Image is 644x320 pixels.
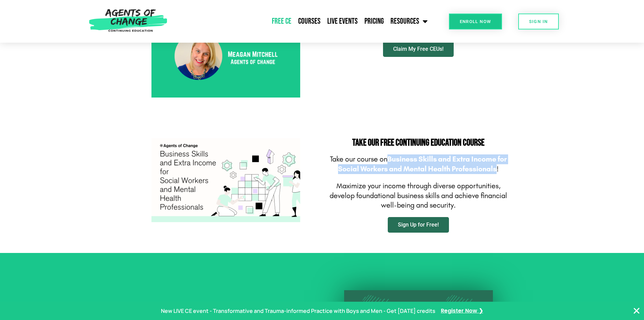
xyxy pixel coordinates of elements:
[460,19,491,24] span: Enroll Now
[326,154,511,174] p: Take our course on !
[449,14,502,29] a: Enroll Now
[633,307,641,315] button: Close Banner
[161,306,435,316] p: New LIVE CE event - Transformative and Trauma-informed Practice with Boys and Men - Get [DATE] cr...
[295,13,324,30] a: Courses
[381,191,507,210] span: chieve financial well-being and security.
[387,13,431,30] a: Resources
[171,13,431,30] nav: Menu
[529,19,548,24] span: SIGN IN
[324,13,361,30] a: Live Events
[338,155,507,173] b: Business Skills and Extra Income for Social Workers and Mental Health Professionals
[388,217,449,233] a: Sign Up for Free!
[518,14,559,29] a: SIGN IN
[361,13,387,30] a: Pricing
[383,41,454,57] a: Claim My Free CEUs!
[441,306,483,316] a: Register Now ❯
[326,181,511,210] p: Maximize your income through diverse opportunities, d
[398,222,439,228] span: Sign Up for Free!
[268,13,295,30] a: Free CE
[334,191,459,200] span: evelop foundational business skills and a
[393,46,444,52] span: Claim My Free CEUs!
[326,138,511,148] h2: Take Our FREE Continuing Education Course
